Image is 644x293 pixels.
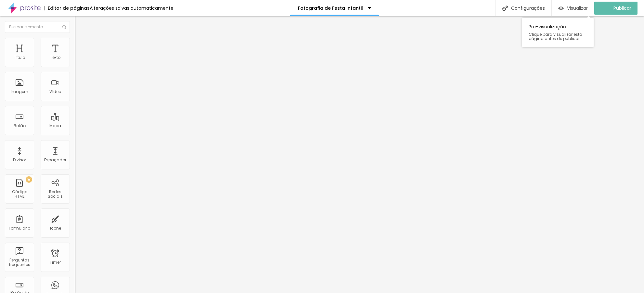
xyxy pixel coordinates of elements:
[502,6,508,11] img: Icone
[522,18,594,47] div: Pre-visualização
[529,32,587,41] span: Clique para visualizar esta página antes de publicar.
[6,190,32,199] div: Código HTML
[50,226,61,231] div: Ícone
[49,89,61,94] div: Vídeo
[62,25,66,29] img: Icone
[552,2,594,15] button: Visualizar
[558,6,564,11] img: view-1.svg
[298,6,363,10] p: Fotografia de Festa Infantil
[6,258,32,267] div: Perguntas frequentes
[49,124,61,128] div: Mapa
[14,55,25,60] div: Título
[9,226,30,231] div: Formulário
[50,55,60,60] div: Texto
[14,124,26,128] div: Botão
[567,6,588,11] span: Visualizar
[5,21,70,33] input: Buscar elemento
[44,158,66,162] div: Espaçador
[613,6,631,11] span: Publicar
[13,158,26,162] div: Divisor
[594,2,638,15] button: Publicar
[90,6,174,10] div: Alterações salvas automaticamente
[11,89,28,94] div: Imagem
[75,16,644,293] iframe: Editor
[42,190,68,199] div: Redes Sociais
[50,260,61,265] div: Timer
[44,6,90,10] div: Editor de páginas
